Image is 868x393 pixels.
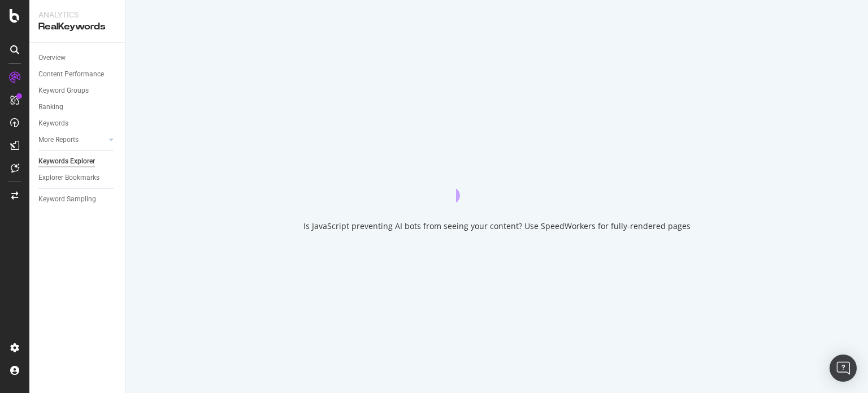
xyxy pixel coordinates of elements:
[38,20,116,33] div: RealKeywords
[38,101,63,113] div: Ranking
[38,118,68,129] div: Keywords
[38,172,99,184] div: Explorer Bookmarks
[38,156,117,167] a: Keywords Explorer
[38,85,117,97] a: Keyword Groups
[456,162,537,202] div: animation
[38,172,117,184] a: Explorer Bookmarks
[38,9,116,20] div: Analytics
[38,134,79,146] div: More Reports
[38,85,89,97] div: Keyword Groups
[830,355,857,382] div: Open Intercom Messenger
[38,68,104,80] div: Content Performance
[38,193,96,205] div: Keyword Sampling
[38,193,117,205] a: Keyword Sampling
[38,52,117,64] a: Overview
[38,156,95,167] div: Keywords Explorer
[38,68,117,80] a: Content Performance
[38,52,66,64] div: Overview
[38,101,117,113] a: Ranking
[38,118,117,129] a: Keywords
[38,134,106,146] a: More Reports
[303,221,691,232] div: Is JavaScript preventing AI bots from seeing your content? Use SpeedWorkers for fully-rendered pages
